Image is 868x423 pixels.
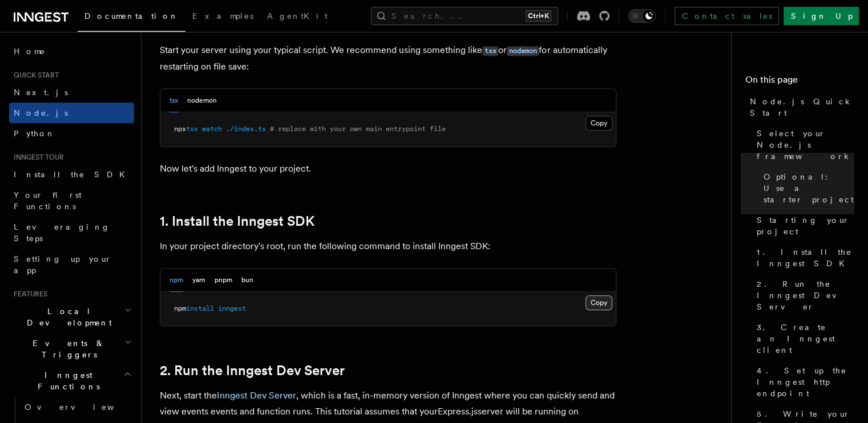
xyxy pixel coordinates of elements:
[14,190,82,211] span: Your first Functions
[752,317,854,360] a: 3. Create an Inngest client
[14,46,46,57] span: Home
[371,7,558,25] button: Search...Ctrl+K
[260,3,334,31] a: AgentKit
[750,96,854,119] span: Node.js Quick Start
[586,295,612,310] button: Copy
[192,11,253,21] span: Examples
[202,125,222,133] span: watch
[9,164,134,185] a: Install the SDK
[14,88,68,97] span: Next.js
[241,269,253,292] button: bun
[160,363,345,379] a: 2. Run the Inngest Dev Server
[174,304,186,312] span: npm
[675,7,779,25] a: Contact sales
[174,125,186,133] span: npx
[507,46,539,56] code: nodemon
[752,242,854,274] a: 1. Install the Inngest SDK
[9,333,134,365] button: Events & Triggers
[9,71,59,80] span: Quick start
[752,360,854,404] a: 4. Set up the Inngest http endpoint
[226,125,266,133] span: ./index.ts
[217,390,296,401] a: Inngest Dev Server
[160,161,616,177] p: Now let's add Inngest to your project.
[9,153,64,162] span: Inngest tour
[9,290,47,299] span: Features
[752,123,854,166] a: Select your Node.js framework
[757,214,854,237] span: Starting your project
[14,129,55,138] span: Python
[586,116,612,131] button: Copy
[757,322,854,356] span: 3. Create an Inngest client
[784,7,859,25] a: Sign Up
[9,369,123,392] span: Inngest Functions
[9,337,124,360] span: Events & Triggers
[764,171,854,205] span: Optional: Use a starter project
[218,304,246,312] span: inngest
[84,11,179,21] span: Documentation
[482,44,498,55] a: tsx
[482,46,498,56] code: tsx
[187,89,217,112] button: nodemon
[628,9,656,23] button: Toggle dark mode
[20,397,134,417] a: Overview
[9,301,134,333] button: Local Development
[78,3,185,32] a: Documentation
[759,166,854,210] a: Optional: Use a starter project
[160,42,616,75] p: Start your server using your typical script. We recommend using something like or for automatical...
[186,125,198,133] span: tsx
[9,185,134,217] a: Your first Functions
[160,238,616,254] p: In your project directory's root, run the following command to install Inngest SDK:
[14,170,132,179] span: Install the SDK
[25,402,142,412] span: Overview
[186,304,214,312] span: install
[752,274,854,317] a: 2. Run the Inngest Dev Server
[215,269,232,292] button: pnpm
[9,82,134,103] a: Next.js
[160,213,314,229] a: 1. Install the Inngest SDK
[9,41,134,62] a: Home
[14,108,68,117] span: Node.js
[9,249,134,280] a: Setting up your app
[757,128,854,162] span: Select your Node.js framework
[185,3,260,31] a: Examples
[9,365,134,397] button: Inngest Functions
[169,89,178,112] button: tsx
[757,246,854,269] span: 1. Install the Inngest SDK
[14,222,110,243] span: Leveraging Steps
[9,103,134,123] a: Node.js
[745,73,854,91] h4: On this page
[270,125,446,133] span: # replace with your own main entrypoint file
[9,217,134,249] a: Leveraging Steps
[14,254,112,275] span: Setting up your app
[9,306,124,328] span: Local Development
[192,269,205,292] button: yarn
[507,44,539,55] a: nodemon
[169,269,183,292] button: npm
[9,123,134,144] a: Python
[752,210,854,242] a: Starting your project
[757,365,854,399] span: 4. Set up the Inngest http endpoint
[757,278,854,312] span: 2. Run the Inngest Dev Server
[526,10,551,22] kbd: Ctrl+K
[745,91,854,123] a: Node.js Quick Start
[267,11,328,21] span: AgentKit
